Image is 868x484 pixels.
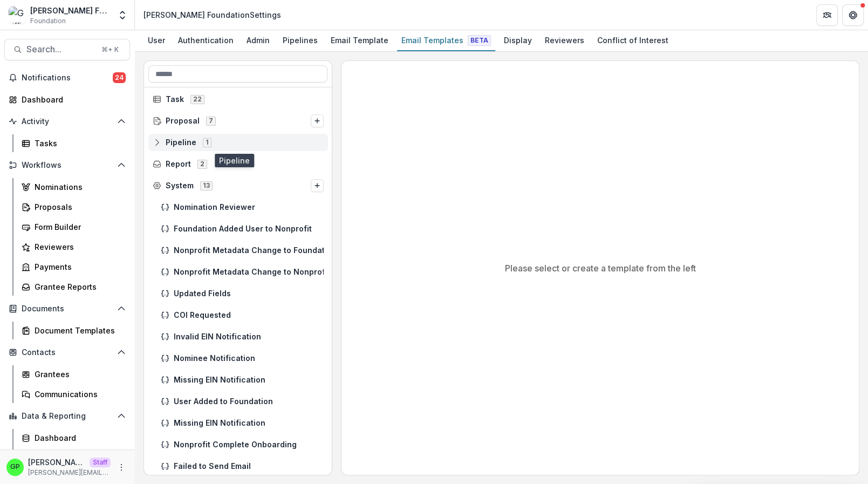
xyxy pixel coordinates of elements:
[197,160,207,168] span: 2
[174,462,324,471] span: Failed to Send Email
[397,32,495,48] div: Email Templates
[17,278,130,296] a: Grantee Reports
[26,44,95,54] span: Search...
[200,181,213,190] span: 13
[35,388,121,400] div: Communications
[593,30,673,51] a: Conflict of Interest
[326,30,393,51] a: Email Template
[203,138,211,147] span: 1
[156,199,328,216] div: Nomination Reviewer
[35,261,121,272] div: Payments
[35,281,121,292] div: Grantee Reports
[166,95,184,104] span: Task
[174,246,324,255] span: Nonprofit Metadata Change to Foundation
[17,449,130,467] a: Data Report
[156,242,328,259] div: Nonprofit Metadata Change to Foundation
[143,32,169,48] div: User
[22,304,113,313] span: Documents
[816,4,838,26] button: Partners
[99,44,121,56] div: ⌘ + K
[842,4,864,26] button: Get Help
[4,407,130,425] button: Open Data & Reporting
[4,69,130,86] button: Notifications24
[22,161,113,170] span: Workflows
[156,220,328,237] div: Foundation Added User to Nonprofit
[30,16,66,26] span: Foundation
[397,30,495,51] a: Email Templates Beta
[17,198,130,216] a: Proposals
[17,385,130,403] a: Communications
[4,344,130,361] button: Open Contacts
[17,258,130,276] a: Payments
[17,178,130,196] a: Nominations
[468,35,491,46] span: Beta
[4,39,130,60] button: Search...
[206,117,216,125] span: 7
[278,30,322,51] a: Pipelines
[17,238,130,256] a: Reviewers
[500,30,536,51] a: Display
[148,112,328,129] div: Proposal7Options
[10,463,20,471] div: Griffin Perry
[156,328,328,345] div: Invalid EIN Notification
[242,30,274,51] a: Admin
[148,91,328,108] div: Task22
[9,6,26,24] img: Griffin Foundation
[174,440,324,449] span: Nonprofit Complete Onboarding
[326,32,393,48] div: Email Template
[35,181,121,193] div: Nominations
[541,30,589,51] a: Reviewers
[17,365,130,383] a: Grantees
[139,7,285,23] nav: breadcrumb
[148,177,328,194] div: System13Options
[174,311,324,320] span: COI Requested
[17,218,130,236] a: Form Builder
[113,72,126,83] span: 24
[35,325,121,336] div: Document Templates
[174,397,324,406] span: User Added to Foundation
[156,263,328,281] div: Nonprofit Metadata Change to Nonprofit
[22,117,113,126] span: Activity
[174,203,324,212] span: Nomination Reviewer
[35,201,121,213] div: Proposals
[90,458,111,467] p: Staff
[28,468,111,478] p: [PERSON_NAME][EMAIL_ADDRESS][DOMAIN_NAME]
[156,393,328,410] div: User Added to Foundation
[17,429,130,447] a: Dashboard
[174,376,324,385] span: Missing EIN Notification
[156,285,328,302] div: Updated Fields
[35,221,121,233] div: Form Builder
[174,354,324,363] span: Nominee Notification
[174,289,324,298] span: Updated Fields
[166,138,196,147] span: Pipeline
[505,262,696,275] p: Please select or create a template from the left
[35,432,121,444] div: Dashboard
[156,436,328,453] div: Nonprofit Complete Onboarding
[22,348,113,357] span: Contacts
[541,32,589,48] div: Reviewers
[35,138,121,149] div: Tasks
[148,155,328,173] div: Report2
[30,5,111,16] div: [PERSON_NAME] Foundation
[500,32,536,48] div: Display
[593,32,673,48] div: Conflict of Interest
[174,32,238,48] div: Authentication
[166,160,191,169] span: Report
[28,456,85,468] p: [PERSON_NAME]
[148,134,328,151] div: Pipeline1
[4,300,130,317] button: Open Documents
[166,117,200,126] span: Proposal
[174,419,324,428] span: Missing EIN Notification
[4,113,130,130] button: Open Activity
[156,414,328,432] div: Missing EIN Notification
[4,91,130,108] a: Dashboard
[278,32,322,48] div: Pipelines
[4,156,130,174] button: Open Workflows
[242,32,274,48] div: Admin
[156,306,328,324] div: COI Requested
[174,224,324,234] span: Foundation Added User to Nonprofit
[115,4,130,26] button: Open entity switcher
[174,30,238,51] a: Authentication
[22,412,113,421] span: Data & Reporting
[22,94,121,105] div: Dashboard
